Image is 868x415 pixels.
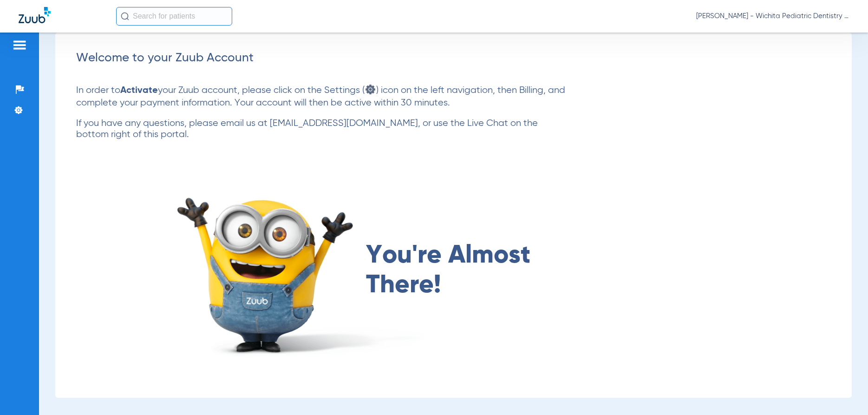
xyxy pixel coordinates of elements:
[169,182,433,359] img: almost there image
[76,118,567,140] p: If you have any questions, please email us at [EMAIL_ADDRESS][DOMAIN_NAME], or use the Live Chat ...
[76,84,567,109] p: In order to your Zuub account, please click on the Settings ( ) icon on the left navigation, then...
[19,7,51,23] img: Zuub Logo
[365,84,376,95] img: settings icon
[76,52,254,64] span: Welcome to your Zuub Account
[366,241,545,300] span: You're Almost There!
[696,12,849,21] span: [PERSON_NAME] - Wichita Pediatric Dentistry [GEOGRAPHIC_DATA]
[121,12,129,20] img: Search Icon
[12,40,27,51] img: hamburger-icon
[120,86,158,95] strong: Activate
[116,7,232,26] input: Search for patients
